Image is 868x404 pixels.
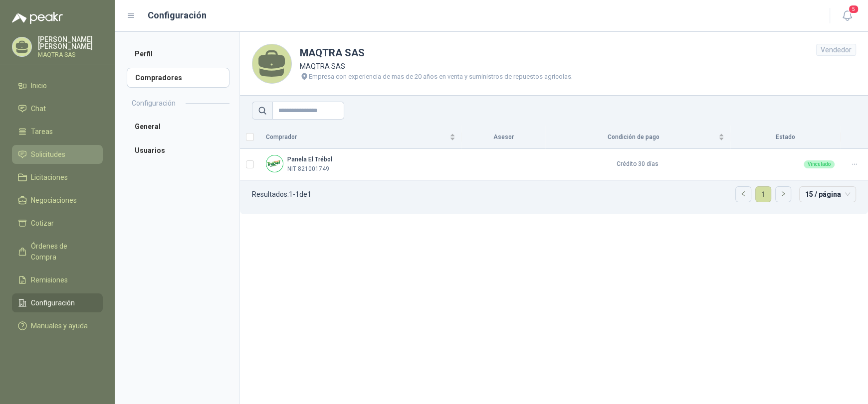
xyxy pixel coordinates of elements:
li: Página siguiente [775,186,791,202]
span: Chat [31,103,46,114]
th: Comprador [260,126,461,149]
li: Página anterior [735,186,751,202]
div: tamaño de página [799,186,856,202]
span: right [780,191,786,197]
p: NIT 821001749 [287,164,329,174]
a: Órdenes de Compra [12,237,103,267]
button: 5 [838,7,856,25]
p: [PERSON_NAME] [PERSON_NAME] [38,36,103,50]
h1: MAQTRA SAS [300,45,573,61]
div: Vinculado [804,160,835,168]
a: 1 [756,187,771,202]
button: left [736,187,751,202]
span: left [740,191,746,197]
a: Remisiones [12,270,103,289]
a: Negociaciones [12,191,103,210]
span: 15 / página [805,187,850,202]
span: Negociaciones [31,195,77,206]
a: Solicitudes [12,145,103,164]
span: Licitaciones [31,172,68,183]
b: Panela El Trébol [287,156,332,163]
a: Licitaciones [12,168,103,187]
a: Manuales y ayuda [12,316,103,335]
img: Company Logo [266,155,283,172]
th: Asesor [461,126,545,149]
th: Estado [730,126,841,149]
p: Resultados: 1 - 1 de 1 [252,191,311,198]
span: Remisiones [31,274,68,285]
span: Condición de pago [551,133,716,142]
span: Cotizar [31,218,54,229]
p: MAQTRA SAS [38,52,103,58]
span: Órdenes de Compra [31,241,93,263]
div: Vendedor [816,44,856,56]
a: Chat [12,99,103,118]
a: General [127,117,229,136]
span: Comprador [266,133,447,142]
span: Solicitudes [31,149,65,160]
th: Condición de pago [545,126,730,149]
a: Compradores [127,68,229,88]
span: Tareas [31,126,53,137]
button: right [776,187,791,202]
h2: Configuración [132,98,176,109]
p: MAQTRA SAS [300,61,573,72]
img: Logo peakr [12,12,63,24]
p: Empresa con experiencia de mas de 20 años en venta y suministros de repuestos agricolas. [309,72,573,82]
span: 5 [848,4,859,14]
span: Inicio [31,80,47,91]
span: Configuración [31,297,75,308]
a: Usuarios [127,140,229,160]
span: Manuales y ayuda [31,320,88,331]
td: Crédito 30 días [545,149,730,180]
a: Inicio [12,76,103,95]
h1: Configuración [148,8,207,22]
a: Perfil [127,44,229,64]
a: Cotizar [12,214,103,233]
a: Configuración [12,293,103,312]
a: Tareas [12,122,103,141]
